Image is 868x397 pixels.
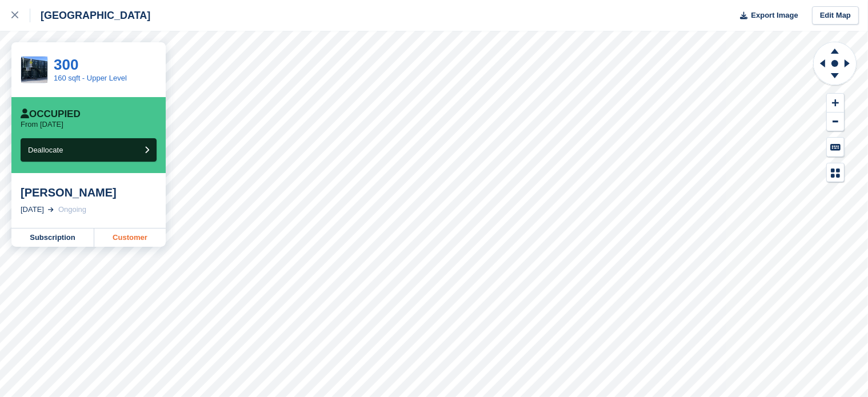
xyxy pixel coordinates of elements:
p: From [DATE] [21,120,63,129]
a: Edit Map [812,6,859,25]
button: Keyboard Shortcuts [827,138,844,157]
button: Zoom Out [827,113,844,131]
div: [DATE] [21,204,44,215]
span: Export Image [751,10,798,21]
a: Customer [94,228,166,247]
button: Zoom In [827,94,844,113]
img: SQ%20Upper%20Big%20Bull%20Self%20Storage%20Highbridge%20burnham%20on%20sea%20Cheapest%20storage%2... [21,57,47,83]
button: Map Legend [827,163,844,182]
div: Ongoing [58,204,86,215]
div: [GEOGRAPHIC_DATA] [30,9,150,22]
button: Export Image [733,6,798,25]
div: Occupied [21,109,81,120]
a: 300 [54,56,78,73]
div: [PERSON_NAME] [21,186,157,199]
span: Deallocate [28,146,63,154]
a: Subscription [11,228,94,247]
button: Deallocate [21,138,157,162]
img: arrow-right-light-icn-cde0832a797a2874e46488d9cf13f60e5c3a73dbe684e267c42b8395dfbc2abf.svg [48,207,54,212]
a: 160 sqft - Upper Level [54,74,127,82]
